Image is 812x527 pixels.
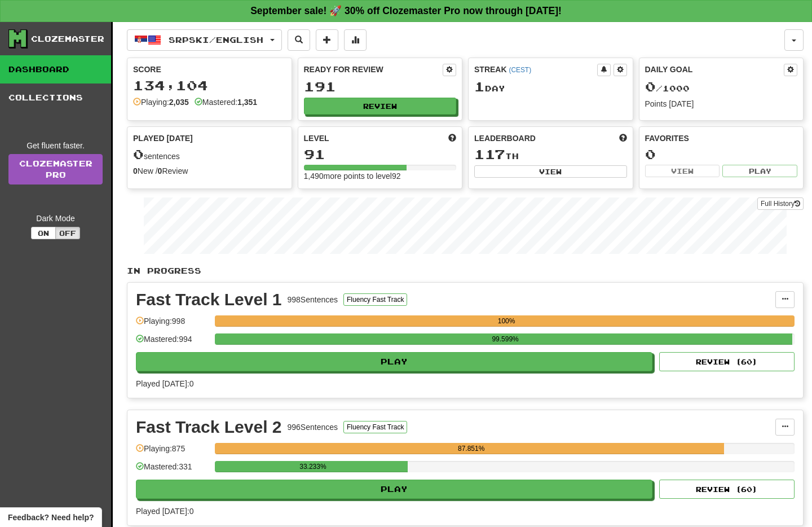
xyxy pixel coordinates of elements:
strong: 2,035 [169,98,189,107]
button: Add sentence to collection [316,29,338,51]
div: 33.233% [218,461,407,472]
div: Playing: [133,96,189,108]
div: 191 [304,80,457,94]
button: Review [304,98,457,115]
span: Played [DATE]: 0 [136,379,193,388]
button: Fluency Fast Track [343,293,407,306]
div: 87.851% [218,443,724,454]
div: Clozemaster [31,33,104,45]
span: Level [304,133,329,144]
div: Fast Track Level 2 [136,419,282,436]
span: 1 [474,78,485,94]
span: Score more points to level up [448,133,456,144]
div: Day [474,80,627,94]
button: More stats [344,29,367,51]
button: Review (60) [659,480,795,499]
span: 0 [645,78,656,94]
div: th [474,147,627,162]
strong: 0 [158,166,162,175]
button: On [31,227,56,239]
div: Mastered: 994 [136,333,209,352]
div: 0 [645,147,798,161]
div: Daily Goal [645,64,784,76]
div: Mastered: [195,96,257,108]
button: Full History [757,197,804,210]
div: 100% [218,315,795,327]
a: (CEST) [509,66,531,74]
button: Fluency Fast Track [343,421,407,433]
p: In Progress [127,265,804,276]
span: 117 [474,146,505,162]
div: Ready for Review [304,64,443,75]
button: Review (60) [659,352,795,371]
button: Play [136,480,652,499]
div: Mastered: 331 [136,461,209,480]
div: 99.599% [218,333,792,345]
div: Points [DATE] [645,98,798,109]
button: Off [55,227,80,239]
div: Score [133,64,286,75]
span: Played [DATE] [133,133,193,144]
strong: September sale! 🚀 30% off Clozemaster Pro now through [DATE]! [250,5,562,16]
div: Get fluent faster. [8,140,103,151]
div: Favorites [645,133,798,144]
button: View [645,165,720,177]
button: Play [722,165,797,177]
div: 1,490 more points to level 92 [304,170,457,182]
div: Streak [474,64,597,75]
span: / 1000 [645,84,690,93]
a: ClozemasterPro [8,154,103,185]
button: Search sentences [288,29,310,51]
div: 996 Sentences [288,421,338,433]
span: Leaderboard [474,133,536,144]
strong: 0 [133,166,138,175]
div: sentences [133,147,286,162]
div: Dark Mode [8,213,103,224]
span: Open feedback widget [8,512,94,523]
span: 0 [133,146,144,162]
button: Srpski/English [127,29,282,51]
div: New / Review [133,165,286,177]
div: 998 Sentences [288,294,338,305]
div: Playing: 998 [136,315,209,334]
span: Played [DATE]: 0 [136,507,193,516]
span: This week in points, UTC [619,133,627,144]
strong: 1,351 [237,98,257,107]
button: View [474,165,627,178]
button: Play [136,352,652,371]
div: 91 [304,147,457,161]
div: Playing: 875 [136,443,209,462]
div: Fast Track Level 1 [136,291,282,308]
span: Srpski / English [169,35,263,45]
div: 134,104 [133,78,286,93]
